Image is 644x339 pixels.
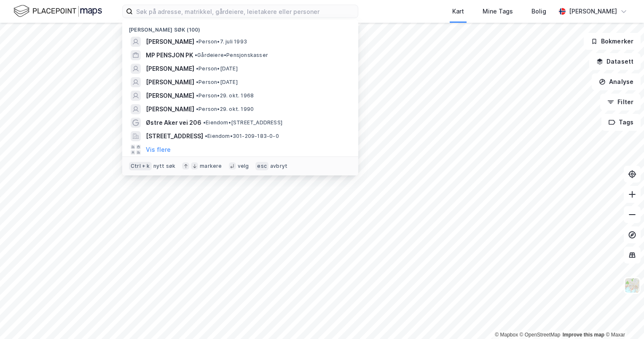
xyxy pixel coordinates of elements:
[601,114,641,131] button: Tags
[520,332,561,338] a: OpenStreetMap
[146,118,201,128] span: Østre Aker vei 206
[146,91,194,101] span: [PERSON_NAME]
[563,332,604,338] a: Improve this map
[203,119,282,126] span: Eiendom • [STREET_ADDRESS]
[153,163,176,169] div: nytt søk
[600,94,641,110] button: Filter
[602,299,644,339] div: Kontrollprogram for chat
[196,79,238,86] span: Person • [DATE]
[196,92,199,99] span: •
[129,162,152,170] div: Ctrl + k
[195,52,197,58] span: •
[531,6,546,16] div: Bolig
[270,163,287,169] div: avbryt
[146,37,194,47] span: [PERSON_NAME]
[200,163,222,169] div: markere
[195,52,268,59] span: Gårdeiere • Pensjonskasser
[146,64,194,74] span: [PERSON_NAME]
[146,145,171,155] button: Vis flere
[146,131,203,141] span: [STREET_ADDRESS]
[452,6,464,16] div: Kart
[624,277,640,293] img: Z
[584,33,641,50] button: Bokmerker
[196,65,199,72] span: •
[255,162,268,170] div: esc
[238,163,249,169] div: velg
[196,38,247,45] span: Person • 7. juli 1993
[196,106,254,113] span: Person • 29. okt. 1990
[13,4,102,19] img: logo.f888ab2527a4732fd821a326f86c7f29.svg
[569,6,617,16] div: [PERSON_NAME]
[203,119,206,126] span: •
[205,133,279,140] span: Eiendom • 301-209-183-0-0
[196,38,199,45] span: •
[122,20,358,35] div: [PERSON_NAME] søk (100)
[592,73,641,90] button: Analyse
[205,133,207,139] span: •
[133,5,358,18] input: Søk på adresse, matrikkel, gårdeiere, leietakere eller personer
[196,79,199,85] span: •
[146,50,193,60] span: MP PENSJON PK
[146,77,194,87] span: [PERSON_NAME]
[196,92,254,99] span: Person • 29. okt. 1968
[196,106,199,112] span: •
[146,104,194,114] span: [PERSON_NAME]
[589,53,641,70] button: Datasett
[483,6,513,16] div: Mine Tags
[196,65,238,72] span: Person • [DATE]
[495,332,518,338] a: Mapbox
[602,299,644,339] iframe: Chat Widget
